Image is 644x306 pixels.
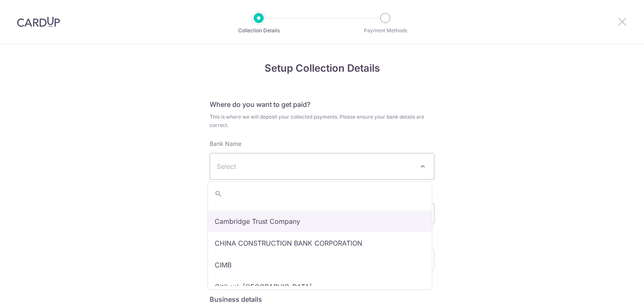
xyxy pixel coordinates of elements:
li: CIMB [208,254,432,276]
li: Citibank [GEOGRAPHIC_DATA] [208,276,432,298]
img: CardUp [17,17,60,27]
label: Bank Name [210,140,241,148]
p: Collection Details [228,26,290,35]
h4: Setup Collection Details [210,61,434,76]
span: Select [217,161,414,171]
p: This is where we will deposit your collected payments. Please ensure your bank details are correct. [210,113,434,130]
h5: Business details [210,294,434,304]
h5: Where do you want to get paid? [210,99,434,109]
li: Cambridge Trust Company [208,210,432,232]
li: CHINA CONSTRUCTION BANK CORPORATION [208,232,432,254]
p: Payment Methods [354,26,416,35]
